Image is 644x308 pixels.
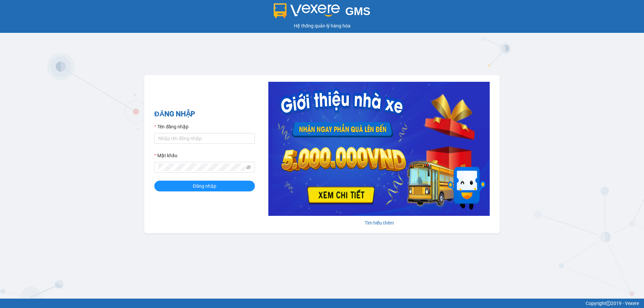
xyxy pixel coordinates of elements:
label: Mật khẩu [154,152,177,159]
div: Hệ thống quản lý hàng hóa [2,22,642,29]
a: GMS [274,10,371,15]
div: Copyright 2019 - Vexere [5,300,639,307]
h2: ĐĂNG NHẬP [154,109,255,120]
div: Tìm hiểu thêm [268,219,490,227]
img: logo 2 [274,3,340,18]
img: banner-0 [268,82,490,216]
span: copyright [606,301,611,306]
input: Tên đăng nhập [154,133,255,144]
button: Đăng nhập [154,181,255,191]
span: eye-invisible [246,165,251,170]
label: Tên đăng nhập [154,123,189,130]
input: Mật khẩu [158,164,245,171]
span: GMS [345,5,370,17]
span: Đăng nhập [193,182,216,190]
